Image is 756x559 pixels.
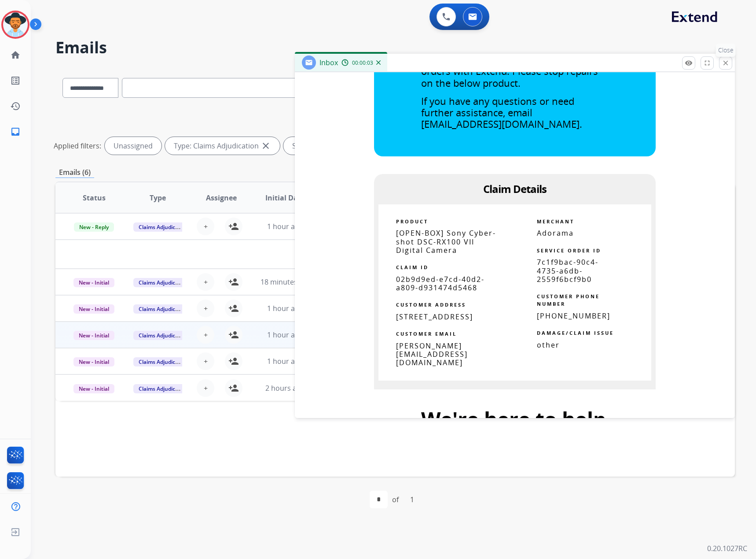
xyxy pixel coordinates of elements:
h2: Emails [55,39,735,56]
mat-icon: close [722,59,730,67]
span: Claims Adjudication [133,222,194,232]
span: + [204,356,208,366]
span: New - Initial [73,278,114,287]
span: New - Initial [73,331,114,340]
mat-icon: person_add [228,356,239,366]
mat-icon: list_alt [10,75,21,86]
button: + [197,352,214,370]
strong: MERCHANT [537,218,574,225]
span: 1 hour ago [267,330,303,340]
button: + [197,273,214,291]
span: 1 hour ago [267,304,303,313]
span: Claims Adjudication [133,304,194,314]
mat-icon: close [261,141,271,151]
span: 7c1f9bac-90c4-4735-a6db-2559f6bcf9b0 [537,257,598,284]
mat-icon: person_add [228,303,239,314]
span: other [537,340,560,350]
div: 1 [403,491,421,508]
span: Type [150,193,166,203]
button: + [197,300,214,317]
div: Status: New - Initial [283,137,376,155]
span: Adorama [537,228,574,238]
mat-icon: home [10,50,21,60]
div: Unassigned [105,137,161,155]
span: + [204,277,208,287]
div: Type: Claims Adjudication [165,137,280,155]
mat-icon: person_add [228,329,239,340]
mat-icon: person_add [228,221,239,232]
strong: CUSTOMER ADDRESS [396,301,466,308]
span: Inbox [319,58,338,67]
span: [STREET_ADDRESS] [396,312,473,322]
span: New - Initial [73,357,114,366]
strong: CUSTOMER EMAIL [396,330,457,337]
span: Claim Details [483,181,547,196]
span: Claims Adjudication [133,357,194,366]
mat-icon: remove_red_eye [685,59,693,67]
p: Emails (6) [55,167,94,178]
span: New - Reply [74,222,114,232]
span: + [204,221,208,232]
span: If you have any questions or need further assistance, email [EMAIL_ADDRESS][DOMAIN_NAME]. [421,94,582,131]
p: Close [716,44,736,57]
img: avatar [3,12,28,37]
span: Claims Adjudication [133,331,194,340]
strong: PRODUCT [396,218,428,225]
span: 2 hours ago [265,383,305,393]
button: Close [719,56,732,70]
span: [PERSON_NAME][EMAIL_ADDRESS][DOMAIN_NAME] [396,341,468,367]
button: + [197,379,214,397]
button: + [197,218,214,235]
span: Status [83,193,106,203]
mat-icon: person_add [228,277,239,287]
mat-icon: history [10,101,21,111]
p: 0.20.1027RC [707,543,747,554]
span: + [204,383,208,393]
span: [OPEN-BOX] Sony Cyber-shot DSC-RX100 VII Digital Camera [396,228,496,255]
span: Claims Adjudication [133,384,194,393]
mat-icon: fullscreen [703,59,711,67]
button: + [197,326,214,344]
span: Initial Date [265,193,305,203]
strong: CLAIM ID [396,264,429,270]
span: + [204,329,208,340]
strong: CUSTOMER PHONE NUMBER [537,293,600,307]
div: of [392,494,399,505]
span: 02b9d9ed-e7cd-40d2-a809-d931474d5468 [396,274,484,292]
mat-icon: inbox [10,126,21,137]
span: 1 hour ago [267,356,303,366]
span: We're here to help [421,405,606,433]
span: 18 minutes ago [261,277,312,287]
span: Assignee [206,193,237,203]
span: [PHONE_NUMBER] [537,311,610,321]
span: + [204,303,208,314]
span: New - Initial [73,384,114,393]
strong: DAMAGE/CLAIM ISSUE [537,329,614,336]
span: Claims Adjudication [133,278,194,287]
span: New - Initial [73,304,114,314]
span: 00:00:03 [352,59,373,67]
mat-icon: person_add [228,383,239,393]
p: Applied filters: [54,141,101,151]
strong: SERVICE ORDER ID [537,247,601,254]
span: 1 hour ago [267,222,303,231]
